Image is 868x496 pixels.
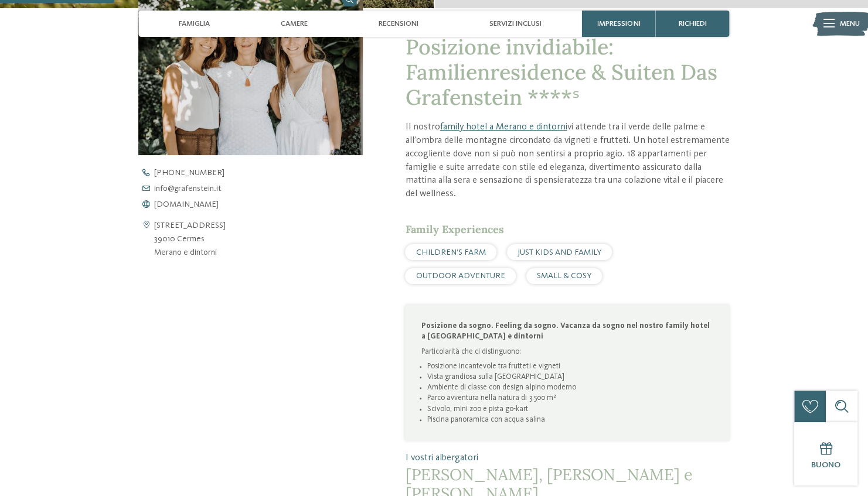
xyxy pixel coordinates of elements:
[421,347,714,357] p: Particolarità che ci distinguono:
[154,200,219,208] span: [DOMAIN_NAME]
[427,415,714,425] li: Piscina panoramica con acqua salina
[427,372,714,382] li: Vista grandiosa sulla [GEOGRAPHIC_DATA]
[489,19,541,28] span: Servizi inclusi
[138,184,381,193] a: info@grafenstein.it
[405,223,503,236] span: Family Experiences
[154,219,226,259] address: [STREET_ADDRESS] 39010 Cermes Merano e dintorni
[405,121,729,200] p: Il nostro vi attende tra il verde delle palme e all’ombra delle montagne circondato da vigneti e ...
[518,248,601,256] span: JUST KIDS AND FAMILY
[416,272,505,280] span: OUTDOOR ADVENTURE
[416,248,486,256] span: CHILDREN’S FARM
[537,272,591,280] span: SMALL & COSY
[138,169,381,177] a: [PHONE_NUMBER]
[597,19,640,28] span: Impressioni
[427,361,714,372] li: Posizione incantevole tra frutteti e vigneti
[179,19,210,28] span: Famiglia
[281,19,308,28] span: Camere
[427,382,714,393] li: Ambiente di classe con design alpino moderno
[405,33,717,111] span: Posizione invidiabile: Familienresidence & Suiten Das Grafenstein ****ˢ
[154,184,221,193] span: info@ grafenstein. it
[405,451,729,465] span: I vostri albergatori
[427,393,714,403] li: Parco avventura nella natura di 3.500 m²
[154,169,224,177] span: [PHONE_NUMBER]
[811,461,840,469] span: Buono
[679,19,707,28] span: richiedi
[440,122,567,132] a: family hotel a Merano e dintorni
[421,322,710,340] strong: Posizione da sogno. Feeling da sogno. Vacanza da sogno nel nostro family hotel a [GEOGRAPHIC_DATA...
[379,19,418,28] span: Recensioni
[794,422,857,485] a: Buono
[427,404,714,415] li: Scivolo, mini zoo e pista go-kart
[138,200,381,208] a: [DOMAIN_NAME]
